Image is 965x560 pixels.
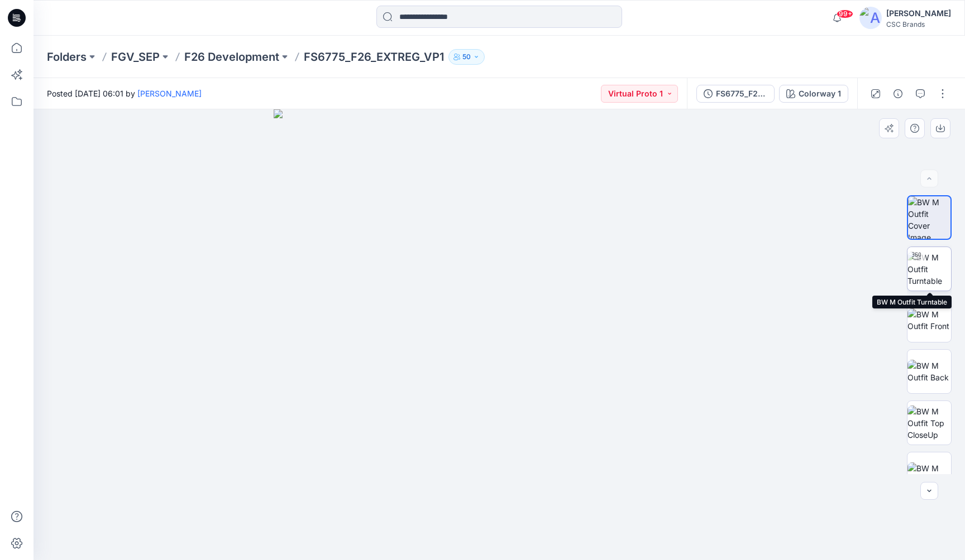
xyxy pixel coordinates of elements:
img: BW M Outfit Turntable [907,252,951,287]
img: BW M Outfit Back [907,360,951,383]
a: F26 Development [184,49,279,65]
img: BW M Outfit Top CloseUp [907,405,951,441]
a: [PERSON_NAME] [137,89,202,98]
div: Colorway 1 [799,88,841,100]
span: Posted [DATE] 06:01 by [47,88,202,99]
button: Details [889,85,907,103]
div: CSC Brands [886,20,951,28]
button: FS6775_F26_EXTREG_VP1 [696,85,775,103]
div: FS6775_F26_EXTREG_VP1 [716,88,767,100]
div: [PERSON_NAME] [886,7,951,20]
span: 99+ [837,9,853,18]
img: BW M Outfit Front [907,308,951,332]
img: BW M Outfit Cover Image NRM [908,196,950,239]
img: BW M Outfit Left [907,462,951,486]
a: FGV_SEP [111,49,160,65]
p: 50 [462,51,471,63]
button: Colorway 1 [779,85,848,103]
p: FS6775_F26_EXTREG_VP1 [304,49,444,65]
img: eyJhbGciOiJIUzI1NiIsImtpZCI6IjAiLCJzbHQiOiJzZXMiLCJ0eXAiOiJKV1QifQ.eyJkYXRhIjp7InR5cGUiOiJzdG9yYW... [274,109,725,560]
a: Folders [47,49,87,65]
img: avatar [859,7,882,29]
button: 50 [448,49,485,65]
